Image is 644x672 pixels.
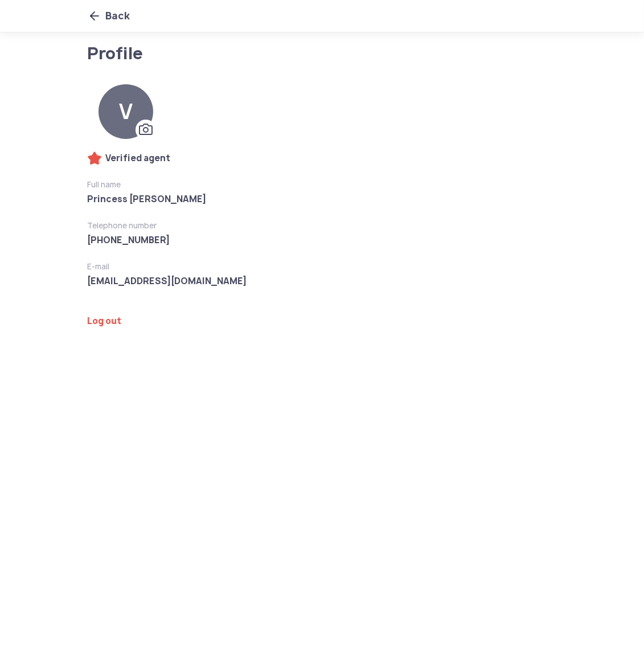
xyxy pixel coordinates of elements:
[88,274,393,288] span: [EMAIL_ADDRESS][DOMAIN_NAME]
[106,8,130,24] span: Back
[88,220,393,231] span: Telephone number
[88,179,393,190] span: Full name
[119,100,133,123] span: V
[88,46,352,62] h1: Profile
[88,8,130,24] button: Back
[88,261,393,272] span: E-mail
[106,151,171,165] span: Verified agent
[88,233,393,247] span: [PHONE_NUMBER]
[88,315,393,327] a: Log out
[88,192,393,206] span: Princess [PERSON_NAME]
